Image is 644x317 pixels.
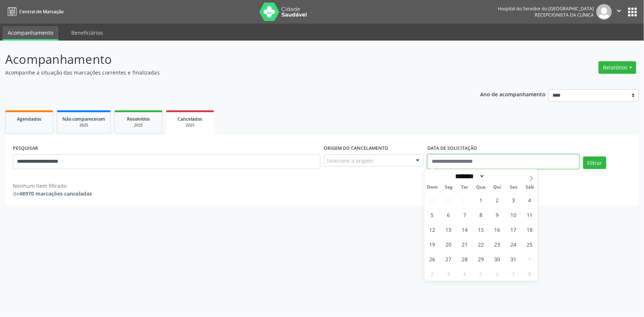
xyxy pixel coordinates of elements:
[523,266,537,281] span: Fevereiro 8, 2025
[458,207,472,222] span: Janeiro 7, 2025
[13,182,92,190] div: Nenhum item filtrado
[425,252,440,266] span: Janeiro 26, 2025
[490,193,504,207] span: Janeiro 2, 2025
[17,116,41,122] span: Agendados
[523,237,537,251] span: Janeiro 25, 2025
[324,143,389,154] label: Origem do cancelamento
[626,6,639,18] button: apps
[490,222,504,237] span: Janeiro 16, 2025
[441,252,456,266] span: Janeiro 27, 2025
[506,266,521,281] span: Fevereiro 7, 2025
[481,89,546,99] p: Ano de acompanhamento
[506,222,521,237] span: Janeiro 17, 2025
[474,266,488,281] span: Fevereiro 5, 2025
[62,116,105,122] span: Não compareceram
[498,6,594,12] div: Hospital do Servidor do [GEOGRAPHIC_DATA]
[441,185,457,190] span: Seg
[457,185,473,190] span: Ter
[599,61,636,74] button: Relatórios
[458,237,472,251] span: Janeiro 21, 2025
[615,7,623,15] i: 
[441,207,456,222] span: Janeiro 6, 2025
[474,207,488,222] span: Janeiro 8, 2025
[458,222,472,237] span: Janeiro 14, 2025
[5,50,449,69] p: Acompanhamento
[458,252,472,266] span: Janeiro 28, 2025
[441,266,456,281] span: Fevereiro 3, 2025
[425,193,440,207] span: Dezembro 29, 2024
[127,116,150,122] span: Resolvidos
[120,123,157,128] div: 2025
[490,266,504,281] span: Fevereiro 6, 2025
[474,193,488,207] span: Janeiro 1, 2025
[458,193,472,207] span: Dezembro 31, 2024
[490,237,504,251] span: Janeiro 23, 2025
[490,207,504,222] span: Janeiro 9, 2025
[490,252,504,266] span: Janeiro 30, 2025
[505,185,521,190] span: Sex
[3,26,58,41] a: Acompanhamento
[62,123,105,128] div: 2025
[427,143,477,154] label: DATA DE SOLICITAÇÃO
[612,4,626,20] button: 
[523,207,537,222] span: Janeiro 11, 2025
[5,69,449,76] p: Acompanhe a situação das marcações correntes e finalizadas
[523,193,537,207] span: Janeiro 4, 2025
[66,26,108,39] a: Beneficiários
[441,222,456,237] span: Janeiro 13, 2025
[425,266,440,281] span: Fevereiro 2, 2025
[535,12,594,18] span: Recepcionista da clínica
[19,190,92,197] strong: 48970 marcações canceladas
[506,252,521,266] span: Janeiro 31, 2025
[521,185,538,190] span: Sáb
[178,116,203,122] span: Cancelados
[425,222,440,237] span: Janeiro 12, 2025
[474,252,488,266] span: Janeiro 29, 2025
[441,237,456,251] span: Janeiro 20, 2025
[453,172,485,180] select: Month
[5,6,63,18] a: Central de Marcação
[596,4,612,20] img: img
[473,185,489,190] span: Qua
[424,185,441,190] span: Dom
[523,252,537,266] span: Fevereiro 1, 2025
[506,207,521,222] span: Janeiro 10, 2025
[583,156,606,169] button: Filtrar
[474,222,488,237] span: Janeiro 15, 2025
[19,8,63,15] span: Central de Marcação
[425,207,440,222] span: Janeiro 5, 2025
[458,266,472,281] span: Fevereiro 4, 2025
[474,237,488,251] span: Janeiro 22, 2025
[506,237,521,251] span: Janeiro 24, 2025
[13,143,38,154] label: PESQUISAR
[425,237,440,251] span: Janeiro 19, 2025
[506,193,521,207] span: Janeiro 3, 2025
[327,157,373,165] span: Selecione a origem
[171,123,209,128] div: 2025
[523,222,537,237] span: Janeiro 18, 2025
[441,193,456,207] span: Dezembro 30, 2024
[489,185,505,190] span: Qui
[13,190,92,197] div: de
